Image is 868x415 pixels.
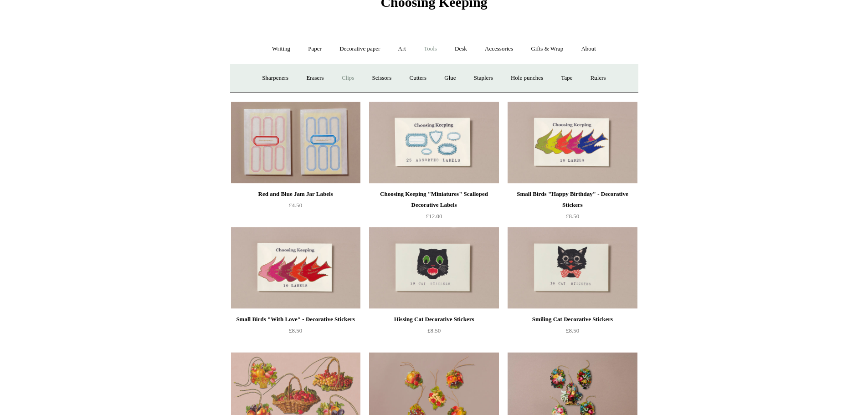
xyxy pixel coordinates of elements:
img: Small Birds "With Love" - Decorative Stickers [231,227,360,309]
a: Clips [334,66,362,90]
a: Choosing Keeping [380,2,487,8]
a: Rulers [582,66,614,90]
div: Hissing Cat Decorative Stickers [371,314,496,325]
a: Gifts & Wrap [523,37,571,61]
span: £4.50 [289,202,302,209]
a: Smiling Cat Decorative Stickers £8.50 [508,314,637,351]
div: Choosing Keeping "Miniatures" Scalloped Decorative Labels [371,189,496,210]
a: Writing [264,37,298,61]
a: Smiling Cat Decorative Stickers Smiling Cat Decorative Stickers [508,227,637,309]
a: Small Birds "Happy Birthday" - Decorative Stickers Small Birds "Happy Birthday" - Decorative Stic... [508,102,637,184]
div: Smiling Cat Decorative Stickers [510,314,635,325]
img: Smiling Cat Decorative Stickers [508,227,637,309]
a: Accessories [477,37,521,61]
a: Small Birds "With Love" - Decorative Stickers £8.50 [231,314,360,351]
a: Glue [436,66,464,90]
a: Sharpeners [254,66,297,90]
span: £12.00 [426,213,442,220]
a: Hissing Cat Decorative Stickers £8.50 [369,314,498,351]
span: £8.50 [289,327,302,334]
a: Desk [447,37,475,61]
span: £8.50 [427,327,441,334]
img: Red and Blue Jam Jar Labels [231,102,360,184]
a: Art [390,37,414,61]
a: Tools [416,37,445,61]
a: Choosing Keeping "Miniatures" Scalloped Decorative Labels £12.00 [369,189,498,226]
img: Hissing Cat Decorative Stickers [369,227,498,309]
a: Tape [553,66,580,90]
a: About [573,37,604,61]
div: Red and Blue Jam Jar Labels [233,189,358,200]
a: Hissing Cat Decorative Stickers Hissing Cat Decorative Stickers [369,227,498,309]
a: Decorative paper [331,37,388,61]
a: Hole punches [503,66,551,90]
a: Small Birds "Happy Birthday" - Decorative Stickers £8.50 [508,189,637,226]
img: Small Birds "Happy Birthday" - Decorative Stickers [508,102,637,184]
span: £8.50 [566,213,579,220]
a: Scissors [364,66,400,90]
img: Choosing Keeping "Miniatures" Scalloped Decorative Labels [369,102,498,184]
a: Paper [300,37,330,61]
div: Small Birds "With Love" - Decorative Stickers [233,314,358,325]
a: Small Birds "With Love" - Decorative Stickers Small Birds "With Love" - Decorative Stickers [231,227,360,309]
span: £8.50 [566,327,579,334]
a: Choosing Keeping "Miniatures" Scalloped Decorative Labels Choosing Keeping "Miniatures" Scalloped... [369,102,498,184]
a: Cutters [401,66,435,90]
a: Erasers [298,66,332,90]
a: Staplers [466,66,501,90]
div: Small Birds "Happy Birthday" - Decorative Stickers [510,189,635,210]
a: Red and Blue Jam Jar Labels £4.50 [231,189,360,226]
a: Red and Blue Jam Jar Labels Red and Blue Jam Jar Labels [231,102,360,184]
